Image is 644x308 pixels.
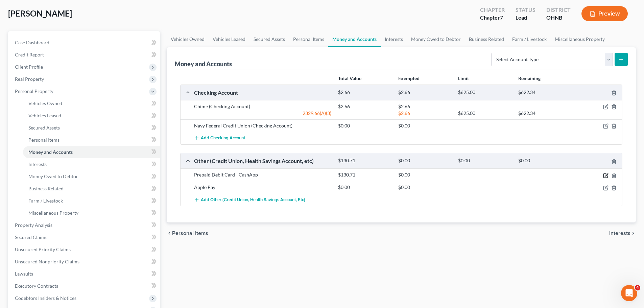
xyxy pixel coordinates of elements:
span: Unsecured Nonpriority Claims [15,259,79,264]
span: Money Owed to Debtor [28,173,78,179]
span: Miscellaneous Property [28,210,78,216]
span: Real Property [15,76,44,82]
strong: Remaining [518,75,541,81]
div: Status [516,6,535,14]
a: Credit Report [9,49,160,61]
span: Personal Items [28,137,59,143]
a: Money and Accounts [328,31,381,47]
span: Interests [28,161,47,167]
span: Farm / Livestock [28,198,63,204]
a: Property Analysis [9,219,160,231]
div: $0.00 [455,158,515,164]
div: Checking Account [191,89,335,96]
div: $622.34 [515,110,575,117]
a: Money and Accounts [23,146,160,158]
span: Secured Claims [15,234,47,240]
a: Case Dashboard [9,37,160,49]
a: Personal Items [23,134,160,146]
div: $130.71 [335,158,395,164]
a: Miscellaneous Property [23,207,160,219]
div: $2.66 [335,103,395,110]
a: Unsecured Priority Claims [9,243,160,256]
div: OHNB [546,14,571,22]
span: Secured Assets [28,125,60,131]
strong: Exempted [398,75,420,81]
button: chevron_left Personal Items [167,231,208,236]
a: Interests [381,31,407,47]
div: $0.00 [395,184,455,191]
a: Secured Assets [249,31,289,47]
span: Executory Contracts [15,283,58,289]
a: Unsecured Nonpriority Claims [9,256,160,268]
span: Personal Items [172,231,208,236]
a: Vehicles Owned [23,97,160,110]
a: Secured Claims [9,231,160,243]
iframe: Intercom live chat [621,285,637,301]
div: $0.00 [395,122,455,129]
a: Executory Contracts [9,280,160,292]
span: Property Analysis [15,222,52,228]
span: Unsecured Priority Claims [15,246,71,252]
span: Personal Property [15,88,53,94]
div: Chapter [480,6,505,14]
span: Client Profile [15,64,43,70]
span: Add Other (Credit Union, Health Savings Account, etc) [201,197,305,203]
div: District [546,6,571,14]
div: $0.00 [395,158,455,164]
span: Lawsuits [15,271,33,277]
span: Business Related [28,186,64,191]
div: $0.00 [335,184,395,191]
a: Vehicles Leased [209,31,249,47]
i: chevron_left [167,231,172,236]
div: Prepaid Debit Card - CashApp [191,171,335,178]
span: 4 [635,285,640,290]
span: [PERSON_NAME] [8,8,72,18]
a: Farm / Livestock [23,195,160,207]
div: $625.00 [455,110,515,117]
button: Add Checking Account [194,132,245,144]
strong: Limit [458,75,469,81]
button: Add Other (Credit Union, Health Savings Account, etc) [194,193,305,206]
button: Preview [581,6,628,21]
div: Apple Pay [191,184,335,191]
a: Vehicles Owned [167,31,209,47]
a: Vehicles Leased [23,110,160,122]
span: Credit Report [15,52,44,57]
div: $2.66 [395,89,455,96]
span: Vehicles Owned [28,100,62,106]
div: $0.00 [395,171,455,178]
button: Interests chevron_right [609,231,636,236]
div: Lead [516,14,535,22]
span: Case Dashboard [15,40,49,45]
span: Money and Accounts [28,149,73,155]
a: Secured Assets [23,122,160,134]
a: Personal Items [289,31,328,47]
div: Navy Federal Credit Union (Checking Account) [191,122,335,129]
a: Farm / Livestock [508,31,551,47]
div: $0.00 [335,122,395,129]
div: 2329.66(A)(3) [191,110,335,117]
div: $0.00 [515,158,575,164]
div: Chime (Checking Account) [191,103,335,110]
div: $130.71 [335,171,395,178]
div: Chapter [480,14,505,22]
div: $2.66 [395,103,455,110]
div: $2.66 [335,89,395,96]
div: $625.00 [455,89,515,96]
div: $2.66 [395,110,455,117]
span: Add Checking Account [201,136,245,141]
div: Other (Credit Union, Health Savings Account, etc) [191,157,335,164]
span: Vehicles Leased [28,113,61,118]
a: Interests [23,158,160,170]
a: Lawsuits [9,268,160,280]
span: 7 [500,14,503,21]
span: Codebtors Insiders & Notices [15,295,76,301]
strong: Total Value [338,75,361,81]
a: Business Related [465,31,508,47]
a: Money Owed to Debtor [407,31,465,47]
a: Money Owed to Debtor [23,170,160,183]
i: chevron_right [630,231,636,236]
a: Business Related [23,183,160,195]
div: Money and Accounts [175,60,232,68]
div: $622.34 [515,89,575,96]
